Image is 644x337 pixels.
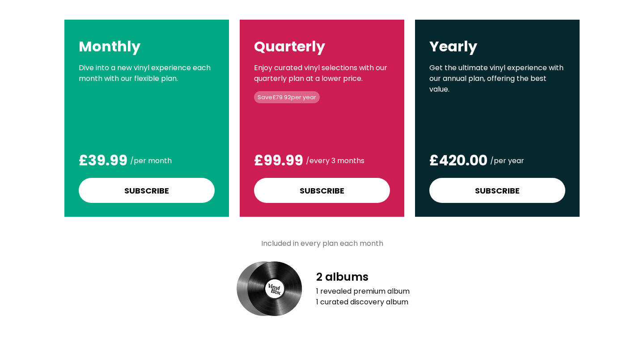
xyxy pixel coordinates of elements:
[490,154,524,168] div: / per year
[316,270,410,284] h4: 2 albums
[306,154,364,168] div: / every 3 months
[79,150,127,170] span: £39.99
[429,63,565,95] p: Get the ultimate vinyl experience with our annual plan, offering the best value.
[130,154,172,168] div: / per month
[316,286,410,308] div: 1 revealed premium album 1 curated discovery album
[254,63,390,84] p: Enjoy curated vinyl selections with our quarterly plan at a lower price.
[429,38,565,55] h2: Yearly
[254,38,390,55] h2: Quarterly
[300,185,344,197] div: Subscribe
[254,150,303,170] span: £99.99
[415,20,580,217] button: YearlyGet the ultimate vinyl experience with our annual plan, offering the best value.£420.00/per...
[79,63,215,84] p: Dive into a new vinyl experience each month with our flexible plan.
[124,185,169,197] div: Subscribe
[429,150,487,170] span: £420.00
[64,20,229,217] button: MonthlyDive into a new vinyl experience each month with our flexible plan.£39.99/per month Subscribe
[79,38,215,55] h2: Monthly
[240,20,404,217] button: QuarterlyEnjoy curated vinyl selections with our quarterly plan at a lower price.Save£79.92per ye...
[475,185,520,197] div: Subscribe
[254,91,320,103] p: Save £79.92 per year
[261,238,383,249] h4: Included in every plan each month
